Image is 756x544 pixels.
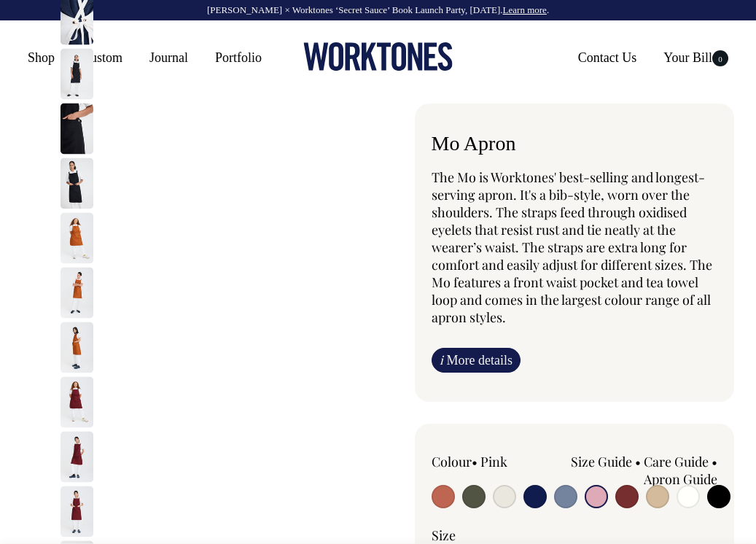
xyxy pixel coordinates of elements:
a: Custom [76,44,128,71]
a: Learn more [503,4,547,15]
a: Your Bill0 [658,44,734,71]
a: Portfolio [209,44,268,71]
a: Journal [144,44,194,71]
span: 0 [712,50,728,66]
img: Mo Apron [61,48,93,99]
a: Contact Us [572,44,643,71]
div: [PERSON_NAME] × Worktones ‘Secret Sauce’ Book Launch Party, [DATE]. . [15,5,741,15]
a: Shop [22,44,61,71]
